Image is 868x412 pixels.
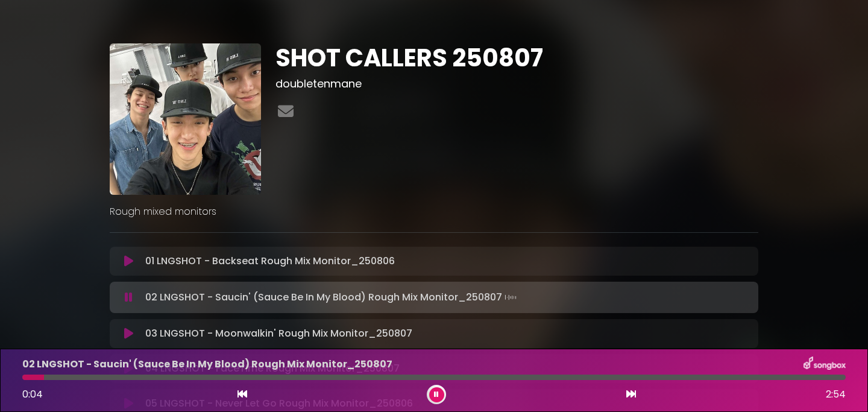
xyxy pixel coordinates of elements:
img: songbox-logo-white.png [804,357,846,372]
img: EhfZEEfJT4ehH6TTm04u [110,43,261,195]
p: 03 LNGSHOT - Moonwalkin' Rough Mix Monitor_250807 [145,326,412,341]
span: 2:54 [826,387,846,402]
img: waveform4.gif [502,289,519,306]
p: 02 LNGSHOT - Saucin' (Sauce Be In My Blood) Rough Mix Monitor_250807 [22,357,392,372]
h3: doubletenmane [275,77,758,90]
p: Rough mixed monitors [110,204,758,219]
p: 01 LNGSHOT - Backseat Rough Mix Monitor_250806 [145,254,395,268]
p: 02 LNGSHOT - Saucin' (Sauce Be In My Blood) Rough Mix Monitor_250807 [145,289,519,306]
span: 0:04 [22,387,43,401]
h1: SHOT CALLERS 250807 [275,43,758,72]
